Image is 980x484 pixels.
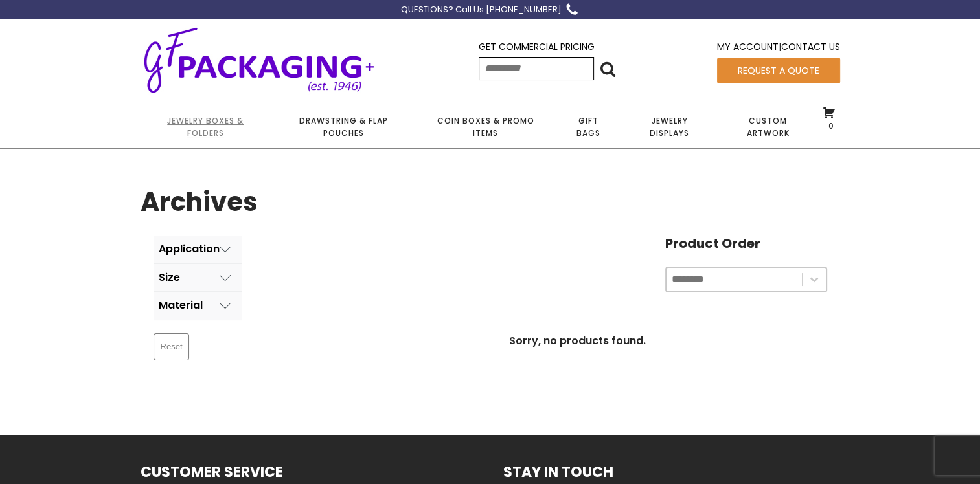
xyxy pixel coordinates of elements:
[141,181,258,223] h1: Archives
[717,39,840,57] div: |
[823,106,836,131] a: 0
[503,461,613,483] h1: Stay in Touch
[159,300,203,311] div: Material
[141,461,283,483] h1: Customer Service
[338,302,817,380] div: Sorry, no products found.
[154,333,190,360] button: Reset
[416,105,554,148] a: Coin Boxes & Promo Items
[159,272,180,283] div: Size
[622,105,718,148] a: Jewelry Displays
[154,236,242,263] button: Application
[141,105,271,148] a: Jewelry Boxes & Folders
[665,236,827,251] h4: Product Order
[271,105,416,148] a: Drawstring & Flap Pouches
[401,3,562,17] div: QUESTIONS? Call Us [PHONE_NUMBER]
[154,292,242,320] button: Material
[718,105,818,148] a: Custom Artwork
[717,40,779,53] a: My Account
[717,58,840,83] a: Request a Quote
[141,25,378,95] img: GF Packaging + - Established 1946
[555,105,622,148] a: Gift Bags
[154,264,242,292] button: Size
[159,243,220,255] div: Application
[479,40,595,53] a: Get Commercial Pricing
[803,268,826,291] button: Toggle List
[781,40,840,53] a: Contact Us
[825,120,833,131] span: 0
